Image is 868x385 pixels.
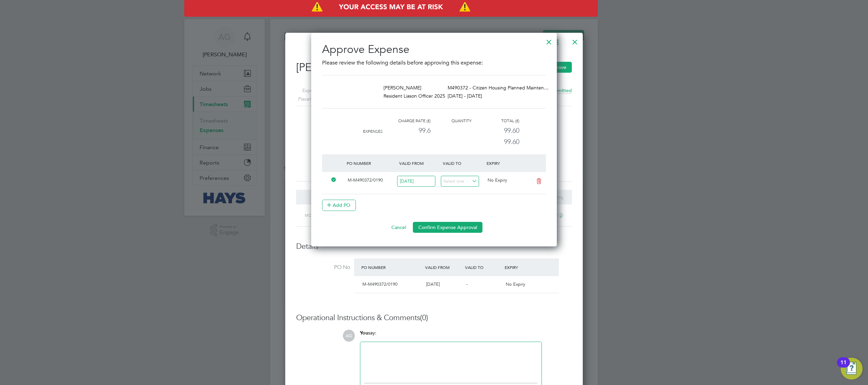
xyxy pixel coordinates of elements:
[485,157,529,169] div: Expiry
[288,95,327,103] label: Placement ID
[503,261,543,273] div: Expiry
[288,86,327,95] label: Expense ID
[397,176,435,187] input: Select one
[420,313,428,322] span: (0)
[322,59,546,67] p: Please review the following details before approving this expense:
[360,330,368,336] span: You
[322,200,356,211] button: Add PO
[488,177,507,183] span: No Expiry
[343,330,355,342] span: AG
[431,117,472,125] div: Quantity
[386,222,411,233] button: Cancel
[348,177,383,183] span: M-M490372/0190
[384,93,445,99] span: Resident Liason Officer 2025
[360,330,542,342] div: say:
[448,85,549,91] span: M490372 - Citizen Housing Planned Mainten…
[559,213,563,218] i: 2
[549,87,572,94] span: Submitted
[441,176,479,187] input: Select one
[383,117,431,125] div: Charge rate (£)
[362,281,397,287] span: M-M490372/0190
[383,125,431,136] div: 99.6
[384,85,421,91] span: [PERSON_NAME]
[413,222,482,233] button: Confirm Expense Approval
[506,281,525,287] span: No Expiry
[423,261,463,273] div: Valid From
[397,157,441,169] div: Valid From
[345,157,397,169] div: PO Number
[363,129,383,134] span: Expenses
[472,125,519,136] div: 99.60
[441,157,485,169] div: Valid To
[305,212,315,218] span: Mon
[840,362,847,371] div: 11
[360,261,423,273] div: PO Number
[296,242,572,252] h3: Details
[466,281,467,287] span: -
[542,62,572,73] button: Approve
[296,264,350,271] label: PO No
[841,358,863,380] button: Open Resource Center, 11 new notifications
[472,117,519,125] div: Total (£)
[463,261,503,273] div: Valid To
[296,60,572,75] h2: [PERSON_NAME] Expense:
[504,138,519,146] span: 99.60
[448,93,482,99] span: [DATE] - [DATE]
[296,313,572,323] h3: Operational Instructions & Comments
[322,42,546,57] h2: Approve Expense
[426,281,440,287] span: [DATE]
